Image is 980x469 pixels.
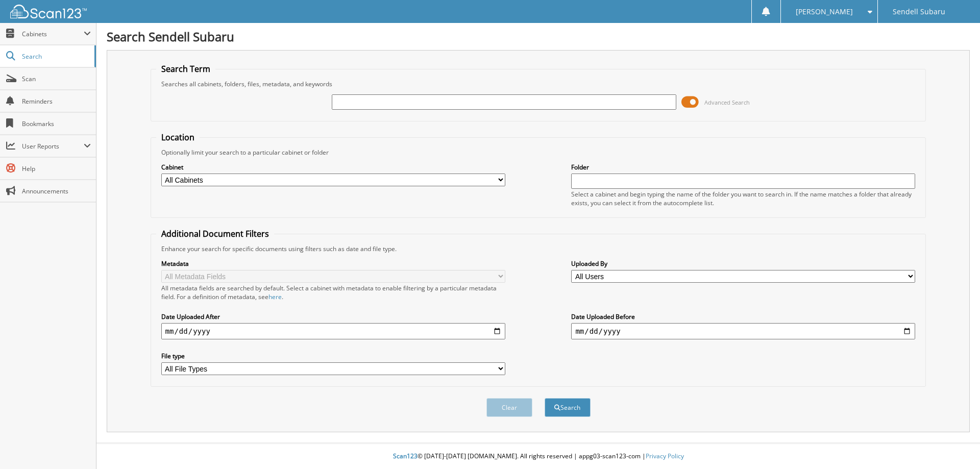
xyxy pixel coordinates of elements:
button: Search [545,398,591,417]
div: Select a cabinet and begin typing the name of the folder you want to search in. If the name match... [571,190,915,207]
div: Optionally limit your search to a particular cabinet or folder [156,148,921,157]
label: Folder [571,163,915,171]
label: Metadata [161,259,505,268]
label: Date Uploaded Before [571,312,915,321]
label: File type [161,352,505,360]
span: Reminders [22,97,91,106]
label: Cabinet [161,163,505,171]
a: Privacy Policy [646,452,684,460]
legend: Additional Document Filters [156,228,274,239]
div: © [DATE]-[DATE] [DOMAIN_NAME]. All rights reserved | appg03-scan123-com | [96,444,980,469]
span: Sendell Subaru [893,9,945,15]
iframe: Chat Widget [929,420,980,469]
input: end [571,323,915,339]
span: Advanced Search [704,98,750,106]
legend: Search Term [156,63,215,75]
label: Date Uploaded After [161,312,505,321]
input: start [161,323,505,339]
span: User Reports [22,142,84,151]
div: Searches all cabinets, folders, files, metadata, and keywords [156,80,921,88]
label: Uploaded By [571,259,915,268]
span: Scan [22,75,91,83]
span: Help [22,164,91,173]
span: Search [22,52,89,61]
legend: Location [156,132,200,143]
div: Enhance your search for specific documents using filters such as date and file type. [156,244,921,253]
img: scan123-logo-white.svg [10,5,87,18]
span: [PERSON_NAME] [796,9,853,15]
span: Bookmarks [22,119,91,128]
a: here [268,292,282,301]
button: Clear [486,398,532,417]
span: Scan123 [393,452,418,460]
span: Announcements [22,187,91,195]
div: All metadata fields are searched by default. Select a cabinet with metadata to enable filtering b... [161,284,505,301]
h1: Search Sendell Subaru [107,28,970,45]
span: Cabinets [22,30,84,38]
